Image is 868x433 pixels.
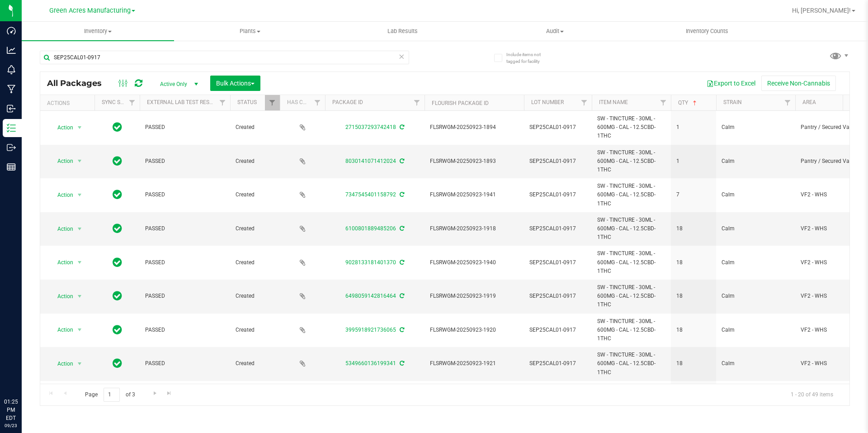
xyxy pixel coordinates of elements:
a: Item Name [599,99,628,105]
span: VF2 - WHS [801,359,858,368]
span: Sync from Compliance System [398,360,404,366]
a: 8030141071412024 [345,158,396,164]
a: Filter [310,95,325,110]
span: Action [49,223,74,235]
input: 1 [104,388,120,402]
span: 7 [676,190,711,199]
span: Action [49,189,74,201]
button: Bulk Actions [210,76,260,91]
span: select [74,189,85,201]
span: PASSED [145,359,225,368]
input: Search Package ID, Item Name, SKU, Lot or Part Number... [40,51,409,64]
span: In Sync [113,155,122,167]
span: PASSED [145,190,225,199]
th: Has COA [280,95,325,111]
a: 6100801889485206 [345,225,396,232]
span: Inventory Counts [674,27,741,35]
span: select [74,223,85,235]
span: VF2 - WHS [801,258,858,267]
span: Sync from Compliance System [398,191,404,198]
span: SEP25CAL01-0917 [529,224,586,233]
span: PASSED [145,224,225,233]
span: Calm [722,292,790,300]
a: Flourish Package ID [432,100,489,106]
a: 7347545401158792 [345,191,396,198]
span: SW - TINCTURE - 30ML - 600MG - CAL - 12.5CBD-1THC [597,114,665,141]
span: Lab Results [375,27,430,35]
span: FLSRWGM-20250923-1941 [430,190,519,199]
inline-svg: Dashboard [7,26,16,35]
span: SW - TINCTURE - 30ML - 600MG - CAL - 12.5CBD-1THC [597,317,665,343]
span: Calm [722,258,790,267]
a: Filter [780,95,795,110]
span: In Sync [113,222,122,235]
a: Plants [174,22,326,41]
span: 1 [676,157,711,166]
span: 18 [676,224,711,233]
span: select [74,256,85,269]
span: 18 [676,359,711,368]
span: SW - TINCTURE - 30ML - 600MG - CAL - 12.5CBD-1THC [597,148,665,175]
a: Filter [215,95,230,110]
a: Status [237,99,257,105]
span: 1 - 20 of 49 items [783,388,840,401]
span: FLSRWGM-20250923-1920 [430,326,519,334]
a: Lab Results [326,22,479,41]
span: PASSED [145,258,225,267]
iframe: Resource center unread badge [27,359,38,370]
a: Package ID [332,99,363,105]
span: Action [49,121,74,134]
span: Sync from Compliance System [398,259,404,266]
a: 9028133181401370 [345,259,396,266]
span: Green Acres Manufacturing [49,7,131,14]
button: Export to Excel [701,76,761,91]
span: Calm [722,157,790,166]
span: select [74,290,85,303]
inline-svg: Monitoring [7,65,16,74]
span: Sync from Compliance System [398,225,404,232]
a: 3995918921736065 [345,327,396,333]
span: Created [236,326,274,334]
a: 2715037293742418 [345,124,396,130]
a: Strain [723,99,742,105]
inline-svg: Inventory [7,124,16,133]
span: 18 [676,292,711,300]
inline-svg: Analytics [7,46,16,55]
a: Filter [656,95,671,110]
span: SEP25CAL01-0917 [529,123,586,132]
span: 18 [676,326,711,334]
span: SEP25CAL01-0917 [529,157,586,166]
span: Action [49,357,74,370]
a: Audit [479,22,631,41]
span: Created [236,157,274,166]
span: Action [49,256,74,269]
a: Inventory Counts [631,22,783,41]
span: Pantry / Secured Vault [801,157,858,166]
a: Filter [410,95,425,110]
span: VF2 - WHS [801,190,858,199]
span: FLSRWGM-20250923-1919 [430,292,519,300]
span: Action [49,324,74,336]
span: select [74,324,85,336]
inline-svg: Manufacturing [7,85,16,94]
a: Filter [577,95,592,110]
span: Plants [175,27,326,35]
span: VF2 - WHS [801,292,858,300]
a: Go to the last page [163,388,176,400]
span: In Sync [113,188,122,201]
span: Created [236,359,274,368]
span: select [74,357,85,370]
span: Action [49,155,74,167]
a: Filter [125,95,140,110]
span: Created [236,224,274,233]
a: External Lab Test Result [147,99,218,105]
span: select [74,121,85,134]
span: SW - TINCTURE - 30ML - 600MG - CAL - 12.5CBD-1THC [597,351,665,377]
span: FLSRWGM-20250923-1921 [430,359,519,368]
a: Area [802,99,816,105]
span: Sync from Compliance System [398,158,404,164]
span: SEP25CAL01-0917 [529,258,586,267]
iframe: Resource center [9,361,36,388]
span: Calm [722,359,790,368]
a: Filter [265,95,280,110]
